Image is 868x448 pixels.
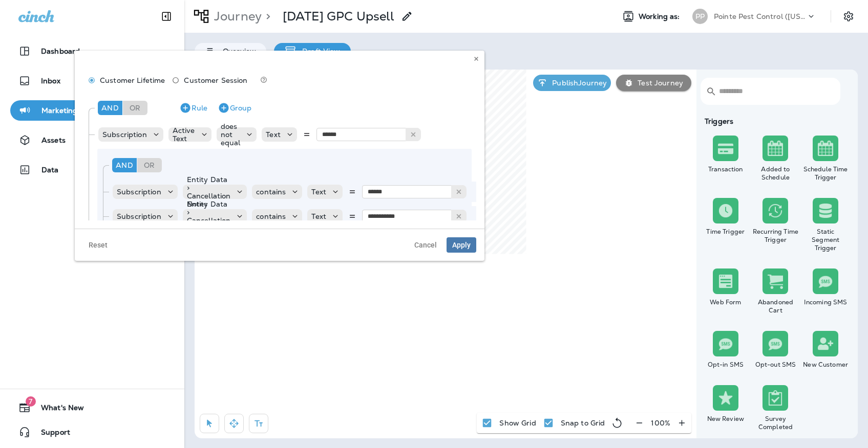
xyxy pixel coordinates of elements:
div: Or [137,158,162,172]
p: Entity Data > Cancellation Notes [187,200,231,233]
div: Abandoned Cart [753,298,799,315]
p: Subscription [102,130,147,139]
p: Test Journey [633,79,683,87]
div: Recurring Time Trigger [753,228,799,244]
div: Sept '25 GPC Upsell [283,9,394,24]
p: contains [256,188,286,196]
p: Text [311,188,326,196]
p: Overview [218,47,256,55]
div: Opt-out SMS [753,361,799,369]
span: Customer Session [184,76,247,84]
button: PublishJourney [533,75,611,91]
p: Snap to Grid [561,419,605,427]
div: PP [692,9,708,24]
p: Subscription [117,188,161,196]
p: Pointe Pest Control ([US_STATE]) [714,12,806,20]
div: Added to Schedule [753,165,799,182]
p: Journey [210,9,262,24]
p: Entity Data > Cancellation Notes [187,175,231,208]
p: Draft View [297,47,340,55]
p: does not equal [221,122,241,147]
div: And [112,158,137,172]
p: Assets [41,136,66,144]
div: Opt-in SMS [703,361,749,369]
p: Inbox [41,77,60,85]
button: Assets [10,130,174,150]
div: Incoming SMS [802,298,849,306]
span: Working as: [639,12,682,21]
div: New Review [703,415,749,423]
button: Support [10,422,174,442]
button: Group [214,100,256,116]
button: Data [10,160,174,180]
button: 7What's New [10,397,174,418]
p: Show Grid [499,419,536,427]
div: Triggers [701,117,851,125]
p: Text [266,130,281,139]
div: Transaction [703,165,749,173]
p: Publish Journey [548,79,607,87]
span: 7 [26,396,36,407]
button: Apply [447,237,476,253]
p: Dashboard [41,47,80,55]
button: Rule [175,100,211,116]
span: What's New [31,404,84,416]
div: New Customer [802,361,849,369]
p: Data [41,166,59,174]
div: Web Form [703,298,749,306]
div: Schedule Time Trigger [802,165,849,182]
p: Active Text [173,126,195,143]
div: Static Segment Trigger [802,228,849,252]
span: Cancel [414,241,437,249]
button: Test Journey [616,75,691,91]
p: Subscription [117,212,161,220]
button: Reset [83,237,113,253]
div: And [98,101,122,115]
button: Inbox [10,71,174,91]
p: contains [256,212,286,220]
button: Dashboard [10,41,174,61]
p: Text [311,212,326,220]
span: Apply [452,241,471,249]
p: [DATE] GPC Upsell [283,9,394,24]
div: Survey Completed [753,415,799,431]
button: Collapse Sidebar [152,6,181,27]
span: Customer Lifetime [100,76,165,84]
p: Marketing [41,106,77,115]
button: Settings [839,7,858,26]
button: Cancel [409,237,442,253]
div: Time Trigger [703,228,749,236]
button: Marketing [10,100,174,121]
p: > [262,9,270,24]
span: Support [31,428,70,440]
p: 100 % [651,419,670,427]
span: Reset [89,241,108,249]
div: Or [123,101,147,115]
